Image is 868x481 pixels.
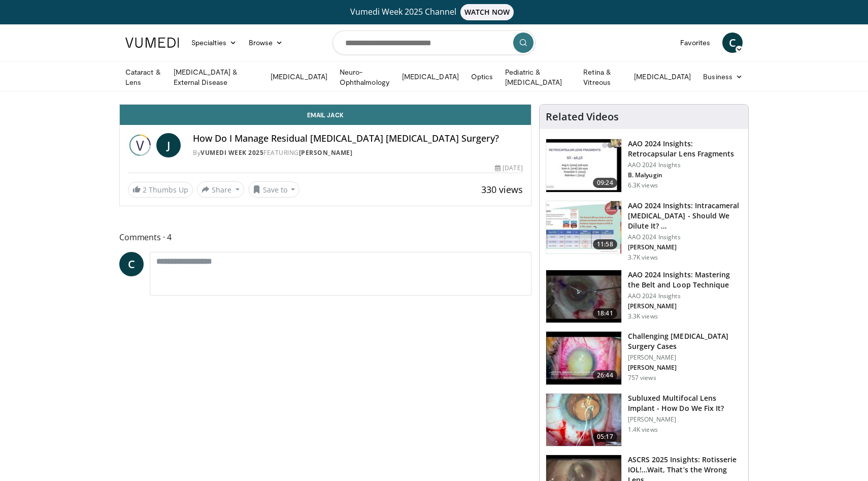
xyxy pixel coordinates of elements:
[168,67,264,87] a: [MEDICAL_DATA] & External Disease
[628,312,658,320] p: 3.3K views
[128,133,152,157] img: Vumedi Week 2025
[593,432,617,442] span: 05:17
[143,185,147,195] span: 2
[546,139,621,192] img: 01f52a5c-6a53-4eb2-8a1d-dad0d168ea80.150x105_q85_crop-smart_upscale.jpg
[628,161,742,169] p: AAO 2024 Insights
[628,233,742,241] p: AAO 2024 Insights
[628,415,742,424] p: [PERSON_NAME]
[628,181,658,189] p: 6.3K views
[628,270,742,290] h3: AAO 2024 Insights: Mastering the Belt and Loop Technique
[243,33,289,53] a: Browse
[481,183,523,196] span: 330 views
[674,33,716,53] a: Favorites
[120,105,531,125] a: Email Jack
[546,201,742,262] a: 11:58 AAO 2024 Insights: Intracameral [MEDICAL_DATA] - Should We Dilute It? … AAO 2024 Insights [...
[628,201,742,231] h3: AAO 2024 Insights: Intracameral [MEDICAL_DATA] - Should We Dilute It? …
[546,111,619,123] h4: Related Videos
[697,67,749,87] a: Business
[722,33,743,53] a: C
[628,139,742,159] h3: AAO 2024 Insights: Retrocapsular Lens Fragments
[546,270,621,323] img: 22a3a3a3-03de-4b31-bd81-a17540334f4a.150x105_q85_crop-smart_upscale.jpg
[248,181,300,198] button: Save to
[546,393,742,447] a: 05:17 Subluxed Multifocal Lens Implant - How Do We Fix It? [PERSON_NAME] 1.4K views
[628,393,742,413] h3: Subluxed Multifocal Lens Implant - How Do We Fix It?
[119,252,144,276] a: C
[185,33,243,53] a: Specialties
[201,148,263,157] a: Vumedi Week 2025
[128,182,193,198] a: 2 Thumbs Up
[593,370,617,380] span: 26:44
[299,148,353,157] a: [PERSON_NAME]
[127,4,741,20] a: Vumedi Week 2025 ChannelWATCH NOW
[628,67,697,87] a: [MEDICAL_DATA]
[628,374,656,382] p: 757 views
[546,332,621,384] img: 05a6f048-9eed-46a7-93e1-844e43fc910c.150x105_q85_crop-smart_upscale.jpg
[465,67,499,87] a: Optics
[264,67,333,87] a: [MEDICAL_DATA]
[628,331,742,351] h3: Challenging [MEDICAL_DATA] Surgery Cases
[119,67,168,87] a: Cataract & Lens
[546,201,621,254] img: de733f49-b136-4bdc-9e00-4021288efeb7.150x105_q85_crop-smart_upscale.jpg
[193,148,523,157] div: By FEATURING
[593,178,617,188] span: 09:24
[119,231,531,244] span: Comments 4
[546,139,742,193] a: 09:24 AAO 2024 Insights: Retrocapsular Lens Fragments AAO 2024 Insights B. Malyugin 6.3K views
[125,38,179,48] img: VuMedi Logo
[628,253,658,262] p: 3.7K views
[197,181,244,198] button: Share
[396,67,465,87] a: [MEDICAL_DATA]
[628,426,658,434] p: 1.4K views
[593,308,617,318] span: 18:41
[156,133,181,157] a: J
[499,67,577,87] a: Pediatric & [MEDICAL_DATA]
[333,67,396,87] a: Neuro-Ophthalmology
[495,164,522,173] div: [DATE]
[577,67,628,87] a: Retina & Vitreous
[628,243,742,251] p: [PERSON_NAME]
[593,239,617,249] span: 11:58
[546,331,742,385] a: 26:44 Challenging [MEDICAL_DATA] Surgery Cases [PERSON_NAME] [PERSON_NAME] 757 views
[628,354,742,362] p: [PERSON_NAME]
[628,302,742,310] p: [PERSON_NAME]
[628,364,742,372] p: [PERSON_NAME]
[546,394,621,446] img: 3fc25be6-574f-41c0-96b9-b0d00904b018.150x105_q85_crop-smart_upscale.jpg
[628,171,742,179] p: B. Malyugin
[546,270,742,324] a: 18:41 AAO 2024 Insights: Mastering the Belt and Loop Technique AAO 2024 Insights [PERSON_NAME] 3....
[460,4,514,20] span: WATCH NOW
[628,292,742,300] p: AAO 2024 Insights
[193,133,523,144] h4: How Do I Manage Residual [MEDICAL_DATA] [MEDICAL_DATA] Surgery?
[332,30,536,55] input: Search topics, interventions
